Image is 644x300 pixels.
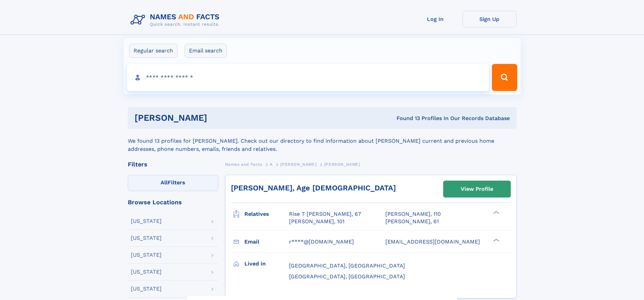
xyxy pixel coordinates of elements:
[128,161,218,167] div: Filters
[128,175,218,191] label: Filters
[408,11,462,27] a: Log In
[289,273,405,280] span: [GEOGRAPHIC_DATA], [GEOGRAPHIC_DATA]
[492,210,500,215] div: ❯
[161,179,168,186] span: All
[385,210,441,218] a: [PERSON_NAME], 110
[185,44,227,58] label: Email search
[131,286,162,292] div: [US_STATE]
[225,160,262,168] a: Names and Facts
[244,208,289,220] h3: Relatives
[302,115,510,122] div: Found 13 Profiles In Our Records Database
[129,44,177,58] label: Regular search
[131,269,162,275] div: [US_STATE]
[289,218,344,225] a: [PERSON_NAME], 101
[244,258,289,270] h3: Lived in
[280,160,316,168] a: [PERSON_NAME]
[131,218,162,224] div: [US_STATE]
[135,114,302,122] h1: [PERSON_NAME]
[289,210,361,218] a: Rise T [PERSON_NAME], 67
[492,64,517,91] button: Search Button
[289,262,405,269] span: [GEOGRAPHIC_DATA], [GEOGRAPHIC_DATA]
[127,64,489,91] input: search input
[324,162,360,167] span: [PERSON_NAME]
[128,199,218,205] div: Browse Locations
[492,238,500,242] div: ❯
[128,129,517,153] div: We found 13 profiles for [PERSON_NAME]. Check out our directory to find information about [PERSON...
[131,252,162,258] div: [US_STATE]
[385,218,439,225] a: [PERSON_NAME], 61
[270,160,273,168] a: A
[131,235,162,241] div: [US_STATE]
[270,162,273,167] span: A
[231,184,396,192] a: [PERSON_NAME], Age [DEMOGRAPHIC_DATA]
[462,11,517,27] a: Sign Up
[280,162,316,167] span: [PERSON_NAME]
[461,181,493,197] div: View Profile
[385,238,480,245] span: [EMAIL_ADDRESS][DOMAIN_NAME]
[244,236,289,248] h3: Email
[444,181,510,197] a: View Profile
[128,11,225,29] img: Logo Names and Facts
